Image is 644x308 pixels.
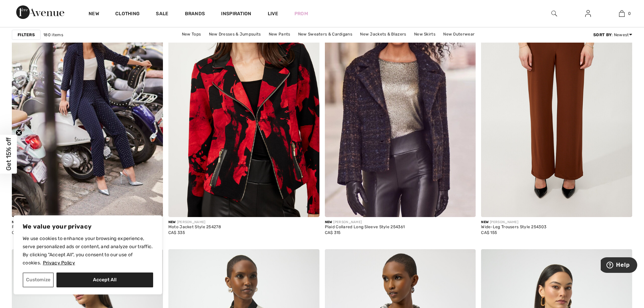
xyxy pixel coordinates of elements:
[325,230,341,235] span: CA$ 315
[185,11,205,18] a: Brands
[295,30,356,39] a: New Sweaters & Cardigans
[89,11,99,18] a: New
[12,220,19,224] span: New
[206,30,264,39] a: New Dresses & Jumpsuits
[619,9,625,18] img: My Bag
[628,10,631,17] span: 0
[16,129,22,136] button: Close teaser
[12,230,29,235] span: CA$ 280
[43,260,75,266] a: Privacy Policy
[325,225,405,230] div: Plaid Collared Long Sleeve Style 254361
[56,273,153,287] button: Accept All
[168,230,185,235] span: CA$ 335
[325,220,332,224] span: New
[16,5,64,19] img: 1ère Avenue
[601,257,637,274] iframe: Opens a widget where you can find more information
[23,222,153,231] p: We value your privacy
[168,225,221,230] div: Moto Jacket Style 254278
[265,30,294,39] a: New Pants
[14,215,162,294] div: We value your privacy
[605,9,638,18] a: 0
[43,32,63,38] span: 180 items
[481,220,488,224] span: New
[580,9,596,18] a: Sign In
[440,30,478,39] a: New Outerwear
[481,220,546,225] div: [PERSON_NAME]
[481,225,546,230] div: Wide-Leg Trousers Style 254303
[156,11,168,18] a: Sale
[306,204,312,210] img: plus_v2.svg
[18,32,35,38] strong: Filters
[168,220,176,224] span: New
[23,273,54,287] button: Customize
[12,225,88,230] div: Polka Dot Blazer Jacket Style 254229
[593,32,612,37] strong: Sort By
[221,11,251,18] span: Inspiration
[23,235,153,267] p: We use cookies to enhance your browsing experience, serve personalized ads or content, and analyz...
[5,138,13,171] span: Get 15% off
[12,220,88,225] div: [PERSON_NAME]
[585,9,591,18] img: My Info
[481,230,497,235] span: CA$ 155
[268,10,278,17] a: Live
[411,30,439,39] a: New Skirts
[178,30,204,39] a: New Tops
[551,9,557,18] img: search the website
[593,32,632,38] div: : Newest
[357,30,409,39] a: New Jackets & Blazers
[168,220,221,225] div: [PERSON_NAME]
[115,11,140,18] a: Clothing
[325,220,405,225] div: [PERSON_NAME]
[294,10,308,17] a: Prom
